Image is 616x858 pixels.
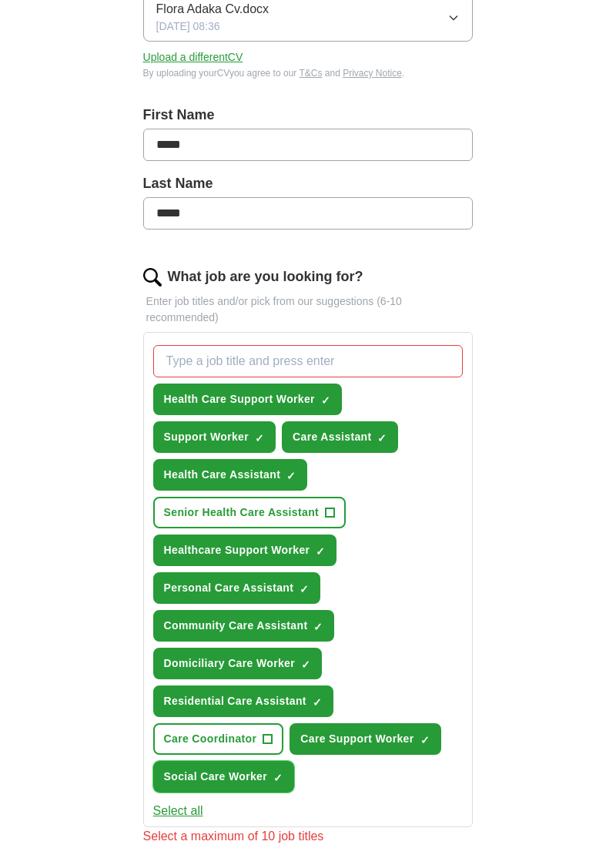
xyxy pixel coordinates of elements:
button: Health Care Support Worker✓ [153,384,342,415]
button: Personal Care Assistant✓ [153,572,321,604]
span: Residential Care Assistant [164,693,306,709]
span: Domiciliary Care Worker [164,655,295,672]
button: Senior Health Care Assistant [153,497,346,528]
button: Care Coordinator [153,723,284,755]
span: Support Worker [164,429,249,445]
span: ✓ [420,734,430,746]
span: ✓ [377,432,387,444]
span: ✓ [300,583,309,595]
span: ✓ [255,432,264,444]
button: Residential Care Assistant✓ [153,685,333,717]
button: Healthcare Support Worker✓ [153,535,337,566]
span: Health Care Assistant [164,467,281,483]
button: Care Assistant✓ [282,421,398,453]
span: ✓ [321,394,330,407]
span: Care Assistant [293,429,371,445]
label: What job are you looking for? [168,266,363,287]
span: ✓ [286,470,296,482]
div: Select a maximum of 10 job titles [143,827,474,846]
span: ✓ [313,696,322,709]
span: Care Support Worker [300,731,413,747]
span: Personal Care Assistant [164,580,294,596]
img: search.png [143,268,162,287]
span: Senior Health Care Assistant [164,504,319,521]
p: Enter job titles and/or pick from our suggestions (6-10 recommended) [143,293,474,326]
span: ✓ [273,772,283,784]
span: Health Care Support Worker [164,391,315,407]
span: Community Care Assistant [164,618,308,634]
button: Care Support Worker✓ [290,723,440,755]
button: Support Worker✓ [153,421,276,453]
button: Health Care Assistant✓ [153,459,308,491]
span: Social Care Worker [164,769,267,785]
label: Last Name [143,173,474,194]
a: T&Cs [299,68,322,79]
span: [DATE] 08:36 [156,18,220,35]
span: ✓ [313,621,323,633]
button: Select all [153,802,203,820]
a: Privacy Notice [343,68,402,79]
span: Healthcare Support Worker [164,542,310,558]
label: First Name [143,105,474,126]
button: Domiciliary Care Worker✓ [153,648,322,679]
button: Upload a differentCV [143,49,243,65]
span: Care Coordinator [164,731,257,747]
input: Type a job title and press enter [153,345,464,377]
span: ✓ [301,659,310,671]
button: Community Care Assistant✓ [153,610,335,642]
button: Social Care Worker✓ [153,761,294,793]
div: By uploading your CV you agree to our and . [143,66,474,80]
span: ✓ [316,545,325,558]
